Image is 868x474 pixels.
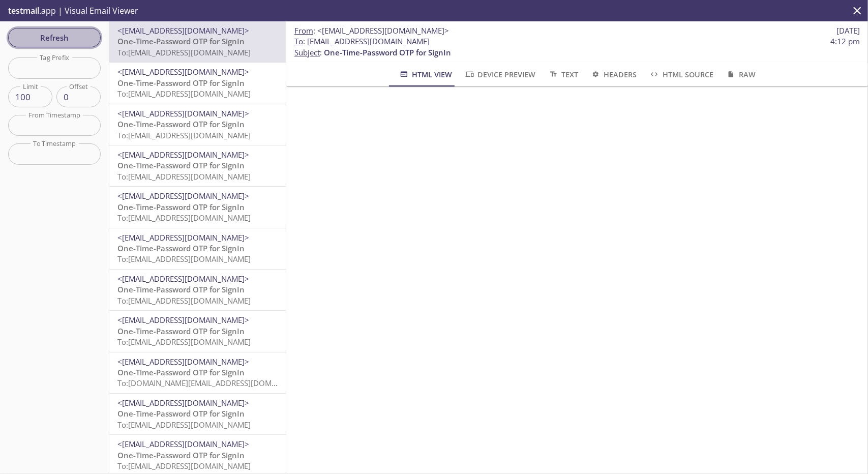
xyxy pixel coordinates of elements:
div: <[EMAIL_ADDRESS][DOMAIN_NAME]>One-Time-Password OTP for SignInTo:[DOMAIN_NAME][EMAIL_ADDRESS][DOM... [109,352,286,393]
span: To: [EMAIL_ADDRESS][DOMAIN_NAME] [117,171,251,182]
span: <[EMAIL_ADDRESS][DOMAIN_NAME]> [117,357,249,367]
span: Device Preview [464,68,535,81]
div: <[EMAIL_ADDRESS][DOMAIN_NAME]>One-Time-Password OTP for SignInTo:[EMAIL_ADDRESS][DOMAIN_NAME] [109,145,286,186]
span: <[EMAIL_ADDRESS][DOMAIN_NAME]> [117,67,249,77]
span: One-Time-Password OTP for SignIn [117,36,245,46]
span: <[EMAIL_ADDRESS][DOMAIN_NAME]> [117,439,249,449]
span: One-Time-Password OTP for SignIn [117,78,245,88]
span: 4:12 pm [830,36,860,47]
span: To: [EMAIL_ADDRESS][DOMAIN_NAME] [117,295,251,306]
button: Refresh [8,28,101,47]
span: HTML Source [649,68,713,81]
div: <[EMAIL_ADDRESS][DOMAIN_NAME]>One-Time-Password OTP for SignInTo:[EMAIL_ADDRESS][DOMAIN_NAME] [109,63,286,103]
div: <[EMAIL_ADDRESS][DOMAIN_NAME]>One-Time-Password OTP for SignInTo:[EMAIL_ADDRESS][DOMAIN_NAME] [109,21,286,62]
span: : [294,25,449,36]
div: <[EMAIL_ADDRESS][DOMAIN_NAME]>One-Time-Password OTP for SignInTo:[EMAIL_ADDRESS][DOMAIN_NAME] [109,228,286,269]
div: <[EMAIL_ADDRESS][DOMAIN_NAME]>One-Time-Password OTP for SignInTo:[EMAIL_ADDRESS][DOMAIN_NAME] [109,270,286,310]
span: To: [EMAIL_ADDRESS][DOMAIN_NAME] [117,88,251,99]
span: One-Time-Password OTP for SignIn [117,326,245,336]
span: testmail [8,5,39,16]
span: Headers [590,68,637,81]
span: <[EMAIL_ADDRESS][DOMAIN_NAME]> [117,398,249,408]
span: One-Time-Password OTP for SignIn [117,202,245,212]
span: <[EMAIL_ADDRESS][DOMAIN_NAME]> [117,25,249,36]
span: To: [EMAIL_ADDRESS][DOMAIN_NAME] [117,254,251,264]
span: From [294,25,313,36]
div: <[EMAIL_ADDRESS][DOMAIN_NAME]>One-Time-Password OTP for SignInTo:[EMAIL_ADDRESS][DOMAIN_NAME] [109,187,286,227]
span: Text [548,68,578,81]
span: One-Time-Password OTP for SignIn [117,243,245,253]
span: <[EMAIL_ADDRESS][DOMAIN_NAME]> [117,191,249,201]
span: <[EMAIL_ADDRESS][DOMAIN_NAME]> [117,232,249,243]
span: To: [DOMAIN_NAME][EMAIL_ADDRESS][DOMAIN_NAME] [117,378,311,388]
span: Subject [294,47,320,57]
span: [DATE] [836,25,860,36]
span: One-Time-Password OTP for SignIn [117,119,245,129]
span: To: [EMAIL_ADDRESS][DOMAIN_NAME] [117,337,251,347]
div: <[EMAIL_ADDRESS][DOMAIN_NAME]>One-Time-Password OTP for SignInTo:[EMAIL_ADDRESS][DOMAIN_NAME] [109,104,286,145]
div: <[EMAIL_ADDRESS][DOMAIN_NAME]>One-Time-Password OTP for SignInTo:[EMAIL_ADDRESS][DOMAIN_NAME] [109,311,286,351]
span: To: [EMAIL_ADDRESS][DOMAIN_NAME] [117,47,251,57]
span: To: [EMAIL_ADDRESS][DOMAIN_NAME] [117,130,251,140]
span: <[EMAIL_ADDRESS][DOMAIN_NAME]> [117,315,249,325]
span: <[EMAIL_ADDRESS][DOMAIN_NAME]> [117,150,249,160]
span: To: [EMAIL_ADDRESS][DOMAIN_NAME] [117,461,251,471]
span: Raw [726,68,756,81]
span: <[EMAIL_ADDRESS][DOMAIN_NAME]> [317,25,449,36]
span: To: [EMAIL_ADDRESS][DOMAIN_NAME] [117,213,251,223]
span: To [294,36,303,46]
span: HTML View [399,68,452,81]
span: Refresh [16,31,93,44]
span: One-Time-Password OTP for SignIn [117,408,245,419]
span: One-Time-Password OTP for SignIn [324,47,451,57]
span: <[EMAIL_ADDRESS][DOMAIN_NAME]> [117,108,249,118]
div: <[EMAIL_ADDRESS][DOMAIN_NAME]>One-Time-Password OTP for SignInTo:[EMAIL_ADDRESS][DOMAIN_NAME] [109,394,286,434]
span: To: [EMAIL_ADDRESS][DOMAIN_NAME] [117,420,251,430]
span: One-Time-Password OTP for SignIn [117,367,245,377]
p: : [294,36,860,58]
span: One-Time-Password OTP for SignIn [117,160,245,170]
span: : [EMAIL_ADDRESS][DOMAIN_NAME] [294,36,430,47]
span: One-Time-Password OTP for SignIn [117,450,245,460]
span: One-Time-Password OTP for SignIn [117,284,245,294]
span: <[EMAIL_ADDRESS][DOMAIN_NAME]> [117,274,249,284]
